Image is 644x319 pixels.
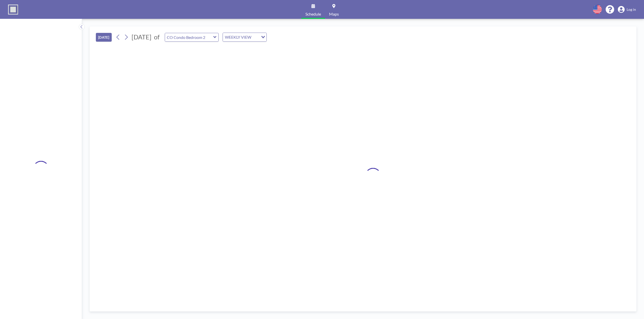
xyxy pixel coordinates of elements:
[96,33,112,42] button: [DATE]
[224,34,252,40] span: WEEKLY VIEW
[627,7,636,12] span: Log in
[154,33,159,41] span: of
[305,12,321,16] span: Schedule
[165,33,213,41] input: CO Condo Bedroom 2
[253,34,258,40] input: Search for option
[8,5,18,15] img: organization-logo
[132,33,151,41] span: [DATE]
[618,6,636,13] a: Log in
[223,33,266,41] div: Search for option
[329,12,339,16] span: Maps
